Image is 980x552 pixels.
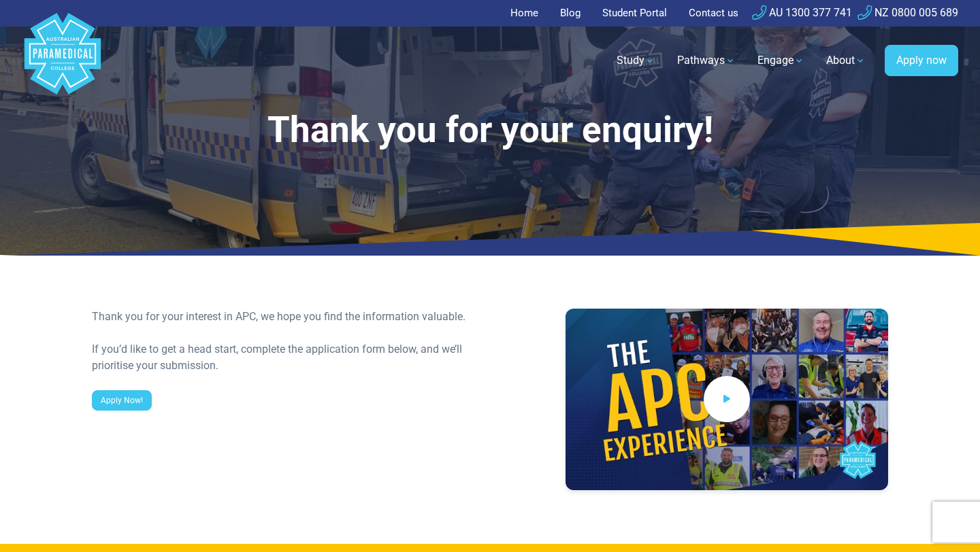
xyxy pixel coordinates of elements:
a: Apply now [885,45,958,76]
a: AU 1300 377 741 [752,6,852,19]
a: NZ 0800 005 689 [857,6,958,19]
div: Thank you for your interest in APC, we hope you find the information valuable. [92,309,482,325]
a: Australian Paramedical College [22,27,103,95]
a: Apply Now! [92,390,152,411]
div: If you’d like to get a head start, complete the application form below, and we’ll prioritise your... [92,341,482,374]
a: Pathways [669,41,744,80]
h1: Thank you for your enquiry! [92,109,888,152]
a: About [818,41,874,80]
a: Engage [749,41,813,80]
a: Study [608,41,664,80]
